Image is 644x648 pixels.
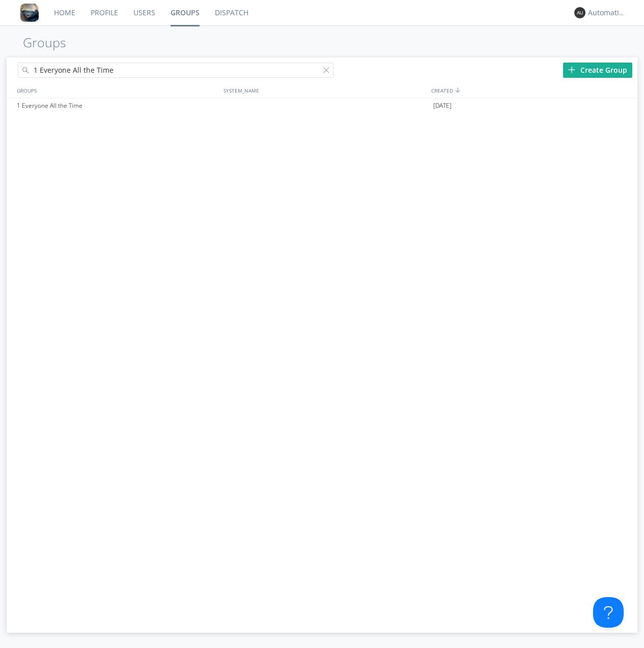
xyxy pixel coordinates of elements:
[563,63,632,78] div: Create Group
[574,7,585,18] img: 373638.png
[568,66,575,73] img: plus.svg
[593,597,624,628] iframe: Toggle Customer Support
[7,98,638,113] a: 1 Everyone All the Time[DATE]
[588,8,626,18] div: Automation+0004
[14,83,218,98] div: GROUPS
[14,98,221,113] div: 1 Everyone All the Time
[429,83,638,98] div: CREATED
[20,4,39,22] img: 8ff700cf5bab4eb8a436322861af2272
[221,83,429,98] div: SYSTEM_NAME
[18,63,333,78] input: Search groups
[433,98,452,113] span: [DATE]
